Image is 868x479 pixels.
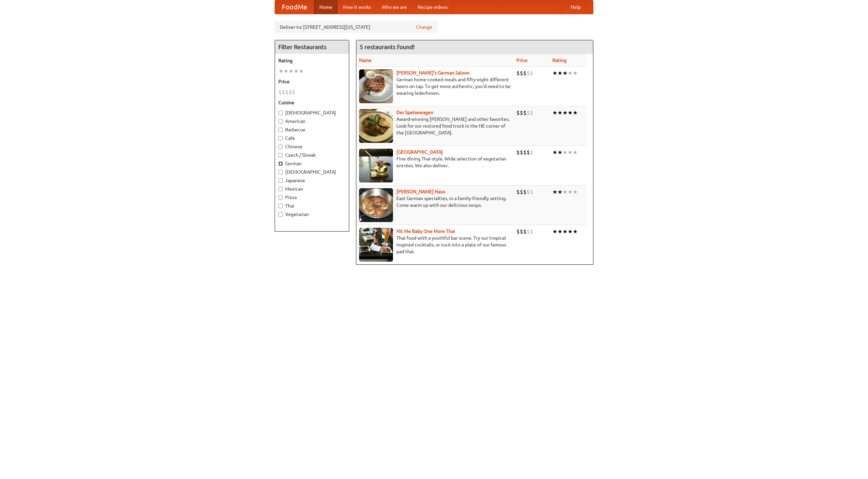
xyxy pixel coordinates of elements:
a: Recipe videos [412,0,453,14]
img: esthers.jpg [359,69,393,103]
li: $ [516,109,520,116]
li: $ [520,69,523,77]
a: Change [416,24,432,30]
label: Mexican [278,186,346,192]
a: FoodMe [275,0,314,14]
a: [PERSON_NAME] Haus [396,189,445,194]
ng-pluralize: 5 restaurants found! [360,44,415,50]
li: $ [530,228,533,235]
li: ★ [299,67,304,75]
li: $ [527,228,530,235]
li: ★ [573,109,578,116]
li: ★ [283,67,289,75]
li: $ [289,88,292,96]
li: $ [523,228,527,235]
label: Thai [278,202,346,209]
label: [DEMOGRAPHIC_DATA] [278,109,346,116]
li: $ [523,149,527,156]
li: ★ [294,67,299,75]
a: How it works [338,0,376,14]
p: Fine dining Thai-style. Wide selection of vegetarian entrées. We also deliver. [359,155,511,169]
li: $ [516,188,520,196]
li: $ [523,109,527,116]
li: $ [530,188,533,196]
li: ★ [563,149,568,156]
li: $ [516,149,520,156]
li: ★ [568,149,573,156]
label: Japanese [278,177,346,184]
li: ★ [568,69,573,77]
a: Name [359,58,372,63]
li: $ [523,69,527,77]
li: ★ [557,109,563,116]
li: ★ [552,228,557,235]
input: [DEMOGRAPHIC_DATA] [278,170,283,174]
label: Cafe [278,135,346,141]
li: ★ [568,109,573,116]
li: ★ [568,188,573,196]
input: Barbecue [278,128,283,132]
li: $ [520,188,523,196]
li: $ [282,88,285,96]
input: Vegetarian [278,212,283,217]
li: ★ [289,67,294,75]
img: speisewagen.jpg [359,109,393,143]
li: $ [520,109,523,116]
li: $ [523,188,527,196]
a: Price [516,58,528,63]
img: babythai.jpg [359,228,393,262]
label: Vegetarian [278,211,346,218]
input: Czech / Slovak [278,153,283,157]
a: Der Speisewagen [396,110,433,115]
a: [GEOGRAPHIC_DATA] [396,149,443,155]
li: ★ [573,228,578,235]
li: $ [520,228,523,235]
a: [PERSON_NAME]'s German Saloon [396,70,470,75]
input: Japanese [278,178,283,183]
li: ★ [563,228,568,235]
a: Home [314,0,338,14]
li: ★ [573,149,578,156]
li: ★ [552,109,557,116]
p: Award-winning [PERSON_NAME] and other favorites. Look for our restored food truck in the NE corne... [359,116,511,136]
input: Pizza [278,195,283,200]
li: ★ [568,228,573,235]
li: ★ [557,69,563,77]
li: ★ [573,69,578,77]
li: $ [527,69,530,77]
li: ★ [563,69,568,77]
li: ★ [552,149,557,156]
li: $ [516,69,520,77]
li: ★ [557,149,563,156]
li: ★ [552,69,557,77]
img: kohlhaus.jpg [359,188,393,222]
li: $ [527,149,530,156]
li: $ [530,149,533,156]
input: Chinese [278,145,283,149]
input: German [278,161,283,166]
a: Help [565,0,586,14]
h5: Price [278,78,346,85]
p: Thai food with a youthful bar scene. Try our tropical inspired cocktails, or tuck into a plate of... [359,235,511,255]
a: Rating [552,58,567,63]
a: Hit Me Baby One More Thai [396,228,455,234]
li: ★ [563,109,568,116]
img: satay.jpg [359,149,393,182]
li: ★ [557,188,563,196]
label: [DEMOGRAPHIC_DATA] [278,169,346,175]
input: Thai [278,204,283,208]
h5: Cuisine [278,99,346,106]
label: Czech / Slovak [278,152,346,158]
h4: Filter Restaurants [275,40,349,54]
li: $ [292,88,295,96]
p: German home-cooked meals and fifty-eight different beers on tap. To get more authentic, you'd nee... [359,76,511,96]
a: Who we are [376,0,412,14]
li: $ [520,149,523,156]
li: ★ [552,188,557,196]
label: Barbecue [278,126,346,133]
li: $ [516,228,520,235]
